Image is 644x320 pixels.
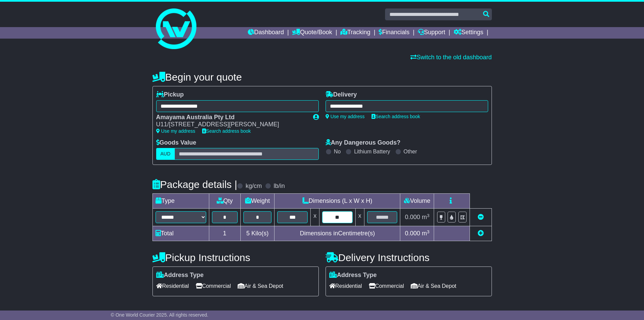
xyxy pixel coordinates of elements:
[152,179,237,190] h4: Package details |
[202,128,251,134] a: Search address book
[156,148,175,160] label: AUD
[354,148,390,155] label: Lithium Battery
[156,272,204,279] label: Address Type
[355,209,364,226] td: x
[411,281,456,291] span: Air & Sea Depot
[292,27,332,39] a: Quote/Book
[326,91,357,99] label: Delivery
[152,252,319,263] h4: Pickup Instructions
[405,230,420,237] span: 0.000
[196,281,231,291] span: Commercial
[405,214,420,220] span: 0.000
[340,27,370,39] a: Tracking
[400,194,434,209] td: Volume
[156,128,195,134] a: Use my address
[273,183,285,190] label: lb/in
[404,148,417,155] label: Other
[372,114,420,119] a: Search address book
[422,230,430,237] span: m
[422,214,430,220] span: m
[111,312,209,318] span: © One World Courier 2025. All rights reserved.
[329,281,362,291] span: Residential
[245,183,262,190] label: kg/cm
[238,281,283,291] span: Air & Sea Depot
[156,139,196,147] label: Goods Value
[275,226,400,241] td: Dimensions in Centimetre(s)
[418,27,445,39] a: Support
[152,194,209,209] td: Type
[478,214,484,220] a: Remove this item
[454,27,483,39] a: Settings
[156,114,306,121] div: Amayama Australia Pty Ltd
[334,148,341,155] label: No
[156,281,189,291] span: Residential
[326,139,401,147] label: Any Dangerous Goods?
[326,114,365,119] a: Use my address
[209,226,240,241] td: 1
[427,213,430,218] sup: 3
[427,229,430,234] sup: 3
[369,281,404,291] span: Commercial
[246,230,249,237] span: 5
[240,226,275,241] td: Kilo(s)
[275,194,400,209] td: Dimensions (L x W x H)
[209,194,240,209] td: Qty
[326,252,492,263] h4: Delivery Instructions
[240,194,275,209] td: Weight
[311,209,319,226] td: x
[478,230,484,237] a: Add new item
[248,27,284,39] a: Dashboard
[379,27,409,39] a: Financials
[152,226,209,241] td: Total
[156,91,184,99] label: Pickup
[410,54,492,61] a: Switch to the old dashboard
[152,71,492,83] h4: Begin your quote
[329,272,377,279] label: Address Type
[156,121,306,128] div: U11/[STREET_ADDRESS][PERSON_NAME]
